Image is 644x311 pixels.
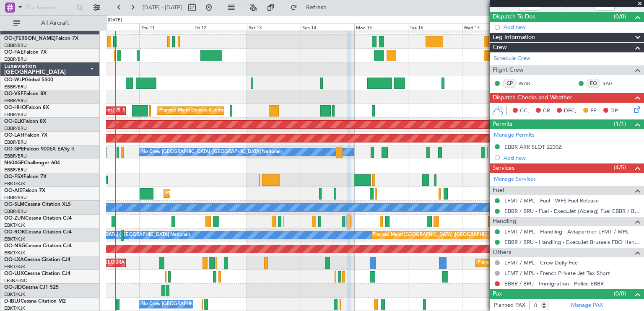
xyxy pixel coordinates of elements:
div: Thu 11 [139,23,193,31]
a: EBKT/KJK [4,264,25,270]
span: [DATE] - [DATE] [143,4,182,11]
a: EBBR/BRU [4,125,27,132]
a: EBBR/BRU [4,208,27,215]
a: OO-FAEFalcon 7X [4,50,47,55]
a: OO-LXACessna Citation CJ4 [4,257,70,262]
a: D-IBLUCessna Citation M2 [4,299,66,304]
input: Trip Number [26,1,74,14]
a: OO-ROKCessna Citation CJ4 [4,230,72,235]
a: OO-GPEFalcon 900EX EASy II [4,147,74,152]
span: OO-[PERSON_NAME] [4,36,55,41]
span: OO-ELK [4,119,23,124]
div: Wed 17 [462,23,516,31]
a: EBKT/KJK [4,291,25,298]
div: Planned Maint [GEOGRAPHIC_DATA] ([GEOGRAPHIC_DATA]) [166,187,298,200]
a: LFMT / MPL - Handling - Aviapartner LFMT / MPL [504,228,629,235]
a: OO-JIDCessna CJ1 525 [4,285,59,290]
a: OO-LAHFalcon 7X [4,133,47,138]
a: OO-NSGCessna Citation CJ4 [4,244,72,249]
span: Dispatch To-Dos [493,12,535,22]
div: CP [503,79,517,88]
span: Handling [493,217,517,226]
span: CR [543,107,550,115]
span: Crew [493,43,507,52]
span: OO-ZUN [4,216,25,221]
div: EBBR ARR SLOT 2230Z [504,143,562,150]
a: EBBR/BRU [4,153,27,159]
span: OO-VSF [4,91,23,96]
a: OO-[PERSON_NAME]Falcon 7X [4,36,78,41]
span: (4/5) [614,163,626,172]
span: OO-LAH [4,133,24,138]
span: Dispatch Checks and Weather [493,93,572,103]
div: No Crew [GEOGRAPHIC_DATA] ([GEOGRAPHIC_DATA] National) [141,298,282,311]
a: EBBR/BRU [4,98,27,104]
a: EBBR / BRU - Handling - ExecuJet Brussels FBO Handling Abelag [504,238,640,246]
div: Add new [504,154,640,161]
a: LFSN/ENC [4,277,27,284]
a: OO-VSFFalcon 8X [4,91,47,96]
div: Planned Maint [GEOGRAPHIC_DATA] ([GEOGRAPHIC_DATA]) [372,229,504,241]
label: Planned PAX [494,301,525,310]
span: OO-SLM [4,202,24,207]
span: Services [493,163,514,173]
a: Schedule Crew [494,54,530,63]
div: No Crew [GEOGRAPHIC_DATA] ([GEOGRAPHIC_DATA] National) [141,146,282,158]
span: N604GF [4,161,24,166]
span: OO-ROK [4,230,25,235]
div: FO [587,79,600,88]
span: OO-WLP [4,78,25,83]
div: Sun 14 [301,23,354,31]
span: D-IBLU [4,299,21,304]
div: Fri 12 [193,23,247,31]
div: Tue 16 [408,23,462,31]
a: N604GFChallenger 604 [4,161,60,166]
span: OO-FSX [4,174,23,179]
div: Mon 15 [354,23,408,31]
span: OO-HHO [4,105,26,110]
a: Manage Services [494,175,536,184]
a: EBBR / BRU - Fuel - ExecuJet (Abelag) Fuel EBBR / BRU [504,207,640,215]
a: LFMT / MPL - French Private Jet Tax Short [504,270,610,277]
a: EBBR/BRU [4,111,27,118]
a: EBBR/BRU [4,139,27,145]
div: Add new [504,23,640,31]
span: OO-LXA [4,257,24,262]
div: Wed 10 [86,23,139,31]
span: DP [610,107,618,115]
span: (0/0) [614,12,626,21]
span: OO-LUX [4,271,24,276]
span: OO-GPE [4,147,24,152]
div: Sat 13 [247,23,301,31]
span: OO-FAE [4,50,23,55]
a: OO-AIEFalcon 7X [4,188,45,193]
a: EBBR / BRU - Immigration - Police EBBR [504,280,604,287]
span: OO-JID [4,285,22,290]
span: OO-NSG [4,244,25,249]
span: Pax [493,289,502,299]
a: OO-HHOFalcon 8X [4,105,49,110]
div: A/C Unavailable [GEOGRAPHIC_DATA] ([GEOGRAPHIC_DATA] National) [34,229,190,241]
div: Planned Maint Geneva (Cointrin) [159,104,229,117]
span: Others [493,248,511,257]
span: All Aircraft [22,20,88,26]
span: DFC, [564,107,576,115]
span: FP [590,107,597,115]
a: OO-LUXCessna Citation CJ4 [4,271,70,276]
a: EBKT/KJK [4,250,25,256]
a: Manage PAX [571,301,603,310]
span: Permits [493,119,512,129]
a: EBKT/KJK [4,236,25,242]
span: CC, [520,107,529,115]
button: All Aircraft [9,16,91,30]
a: OO-SLMCessna Citation XLS [4,202,71,207]
div: [DATE] [108,17,122,24]
a: EBBR/BRU [4,194,27,201]
a: WAR [519,80,538,87]
a: EBBR/BRU [4,84,27,90]
a: Manage Permits [494,131,535,140]
a: OO-ELKFalcon 8X [4,119,46,124]
span: Leg Information [493,33,535,42]
div: Planned Maint [GEOGRAPHIC_DATA] ([GEOGRAPHIC_DATA]) [478,257,610,269]
a: EBBR/BRU [4,56,27,62]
